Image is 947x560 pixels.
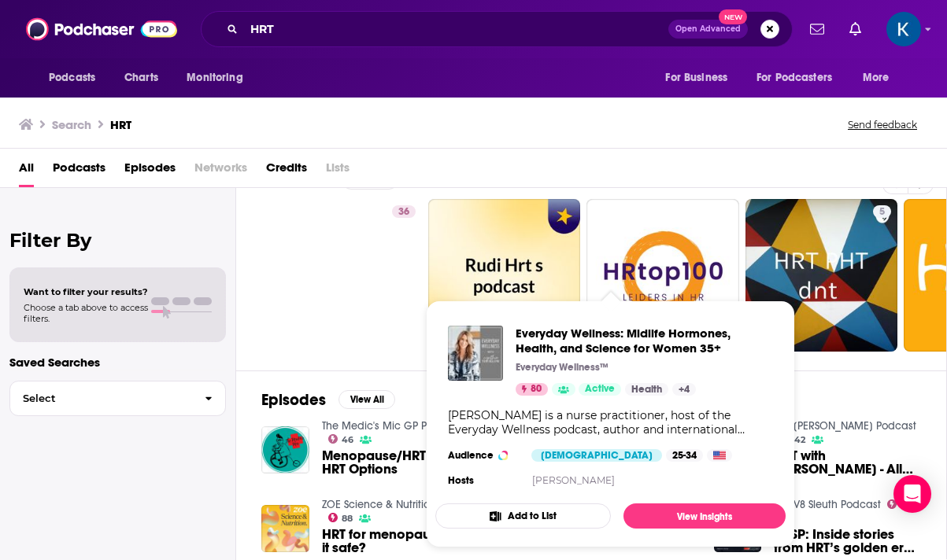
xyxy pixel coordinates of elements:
[886,12,921,46] span: Logged in as kristen42280
[774,449,921,476] a: HRT with Esther Blum - All About HRT in Perimenopause and Menopause
[852,63,909,93] button: open menu
[9,229,226,252] h2: Filter By
[745,199,898,352] a: 5
[654,63,747,93] button: open menu
[665,67,727,89] span: For Business
[668,20,748,39] button: Open AdvancedNew
[328,434,354,444] a: 46
[448,408,773,437] div: [PERSON_NAME] is a nurse practitioner, host of the Everyday Wellness podcast, author and internat...
[10,393,192,403] span: Select
[780,434,805,444] a: 42
[322,528,469,554] a: HRT for menopause: is it safe?
[201,11,793,47] div: Search podcasts, credits, & more...
[322,419,461,433] a: The Medic's Mic GP Podcast
[774,498,881,511] a: The V8 Sleuth Podcast
[666,449,703,462] div: 25-34
[24,302,148,324] span: Choose a tab above to access filters.
[531,381,542,397] span: 80
[887,499,912,509] a: 58
[19,155,34,187] a: All
[774,419,916,433] a: The Elise Tzurkov Podcast
[879,204,885,220] span: 5
[672,383,696,396] a: +4
[756,67,832,89] span: For Podcasters
[886,12,921,46] button: Show profile menu
[392,205,416,218] a: 36
[9,355,226,370] p: Saved Searches
[110,117,131,132] h3: HRT
[448,449,519,462] h3: Audience
[124,67,158,89] span: Charts
[516,361,609,374] p: Everyday Wellness™
[719,9,747,24] span: New
[322,449,469,476] a: Menopause/HRT 3 – HRT Options
[886,12,921,46] img: User Profile
[843,16,867,42] a: Show notifications dropdown
[194,155,247,187] span: Networks
[893,475,931,513] div: Open Intercom Messenger
[26,14,177,44] img: Podchaser - Follow, Share and Rate Podcasts
[52,117,91,132] h3: Search
[24,286,148,297] span: Want to filter your results?
[338,390,395,409] button: View All
[9,381,226,416] button: Select
[863,67,890,89] span: More
[266,155,307,187] a: Credits
[342,437,353,444] span: 46
[448,326,503,381] img: Everyday Wellness: Midlife Hormones, Health, and Science for Women 35+
[579,383,621,396] a: Active
[532,474,615,486] a: [PERSON_NAME]
[124,155,176,187] a: Episodes
[623,503,786,529] a: View Insights
[326,155,350,187] span: Lists
[794,437,805,444] span: 42
[38,63,116,93] button: open menu
[843,118,922,131] button: Send feedback
[261,505,309,553] img: HRT for menopause: is it safe?
[516,383,548,396] a: 80
[244,17,668,42] input: Search podcasts, credits, & more...
[114,63,168,93] a: Charts
[531,449,662,462] div: [DEMOGRAPHIC_DATA]
[261,390,395,410] a: EpisodesView All
[804,16,830,42] a: Show notifications dropdown
[398,204,409,220] span: 36
[187,67,242,89] span: Monitoring
[516,326,773,356] a: Everyday Wellness: Midlife Hormones, Health, and Science for Women 35+
[328,513,353,522] a: 88
[261,426,309,474] img: Menopause/HRT 3 – HRT Options
[49,67,95,89] span: Podcasts
[625,383,668,396] a: Health
[176,63,263,93] button: open menu
[269,199,422,352] a: 36
[585,381,615,397] span: Active
[261,390,326,410] h2: Episodes
[53,155,105,187] a: Podcasts
[774,528,921,554] a: V8SP: Inside stories from HRT’s golden era (Part 1)
[774,449,921,476] span: HRT with [PERSON_NAME] - All About HRT in [MEDICAL_DATA] and Menopause
[675,25,741,33] span: Open Advanced
[322,498,436,511] a: ZOE Science & Nutrition
[435,503,611,529] button: Add to List
[342,515,353,522] span: 88
[746,63,855,93] button: open menu
[448,474,474,487] h4: Hosts
[873,205,891,218] a: 5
